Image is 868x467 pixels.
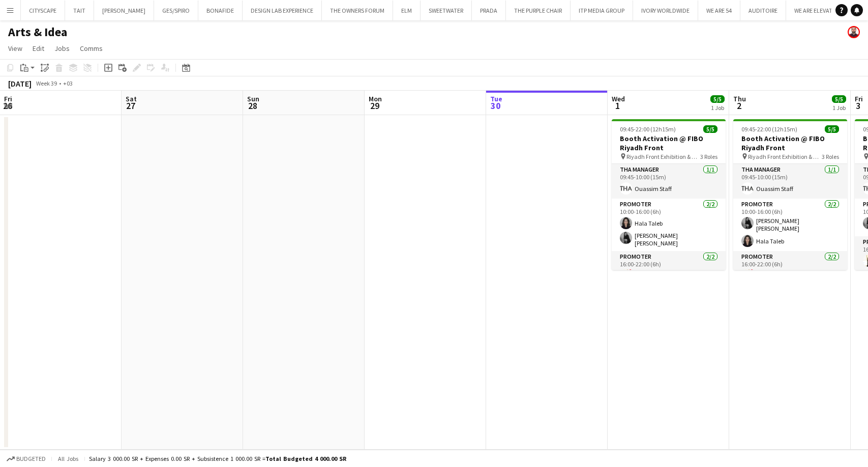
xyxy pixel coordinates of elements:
[733,199,847,251] app-card-role: Promoter2/210:00-16:00 (6h)[PERSON_NAME] [PERSON_NAME]Hala Taleb
[853,100,863,112] span: 3
[571,1,633,20] button: ITP MEDIA GROUP
[50,42,74,55] a: Jobs
[612,164,726,199] app-card-role: THA Manager1/109:45-10:00 (15m)Ouassim Staff
[246,100,259,112] span: 28
[612,94,625,103] span: Wed
[612,119,726,270] app-job-card: 09:45-22:00 (12h15m)5/5Booth Activation @ FIBO Riyadh Front Riyadh Front Exhibition & Conference ...
[4,94,12,103] span: Fri
[76,42,107,55] a: Comms
[198,1,243,20] button: BONAFIDE
[822,153,839,160] span: 3 Roles
[126,94,137,103] span: Sat
[5,453,47,464] button: Budgeted
[367,100,382,112] span: 29
[825,125,839,133] span: 5/5
[832,95,846,103] span: 5/5
[63,79,73,87] div: +03
[472,1,506,20] button: PRADA
[265,455,346,462] span: Total Budgeted 4 000.00 SR
[124,100,137,112] span: 27
[34,79,59,87] span: Week 39
[89,455,346,462] div: Salary 3 000.00 SR + Expenses 0.00 SR + Subsistence 1 000.00 SR =
[54,44,70,53] span: Jobs
[369,94,382,103] span: Mon
[749,269,755,276] span: !
[732,100,746,112] span: 2
[733,119,847,270] app-job-card: 09:45-22:00 (12h15m)5/5Booth Activation @ FIBO Riyadh Front Riyadh Front Exhibition & Conference ...
[733,94,746,103] span: Thu
[247,94,259,103] span: Sun
[94,1,154,20] button: [PERSON_NAME]
[612,134,726,152] h3: Booth Activation @ FIBO Riyadh Front
[80,44,103,53] span: Comms
[786,1,844,20] button: WE ARE ELEVATE
[610,100,625,112] span: 1
[848,26,860,38] app-user-avatar: Ouassim Arzouk
[733,164,847,199] app-card-role: THA Manager1/109:45-10:00 (15m)Ouassim Staff
[8,78,32,89] div: [DATE]
[21,1,65,20] button: CITYSCAPE
[620,125,676,133] span: 09:45-22:00 (12h15m)
[4,42,26,55] a: View
[733,251,847,300] app-card-role: Promoter2/216:00-22:00 (6h)!
[322,1,393,20] button: THE OWNERS FORUM
[8,24,67,40] h1: Arts & Idea
[711,104,724,112] div: 1 Job
[612,199,726,251] app-card-role: Promoter2/210:00-16:00 (6h)Hala Taleb[PERSON_NAME] [PERSON_NAME]
[490,94,502,103] span: Tue
[627,269,634,276] span: !
[65,1,94,20] button: TAIT
[740,1,786,20] button: AUDITOIRE
[489,100,502,112] span: 30
[56,455,80,462] span: All jobs
[506,1,571,20] button: THE PURPLE CHAIR
[855,94,863,103] span: Fri
[421,1,472,20] button: SWEETWATER
[154,1,198,20] button: GES/SPIRO
[393,1,421,20] button: ELM
[741,125,797,133] span: 09:45-22:00 (12h15m)
[832,104,846,112] div: 1 Job
[710,95,725,103] span: 5/5
[633,1,698,20] button: IVORY WORLDWIDE
[33,44,44,53] span: Edit
[3,100,12,112] span: 26
[733,134,847,152] h3: Booth Activation @ FIBO Riyadh Front
[8,44,22,53] span: View
[698,1,740,20] button: WE ARE 54
[748,153,822,160] span: Riyadh Front Exhibition & Conference Center
[243,1,322,20] button: DESIGN LAB EXPERIENCE
[703,125,717,133] span: 5/5
[28,42,48,55] a: Edit
[626,153,700,160] span: Riyadh Front Exhibition & Conference Center
[16,455,46,462] span: Budgeted
[612,251,726,300] app-card-role: Promoter2/216:00-22:00 (6h)!
[700,153,717,160] span: 3 Roles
